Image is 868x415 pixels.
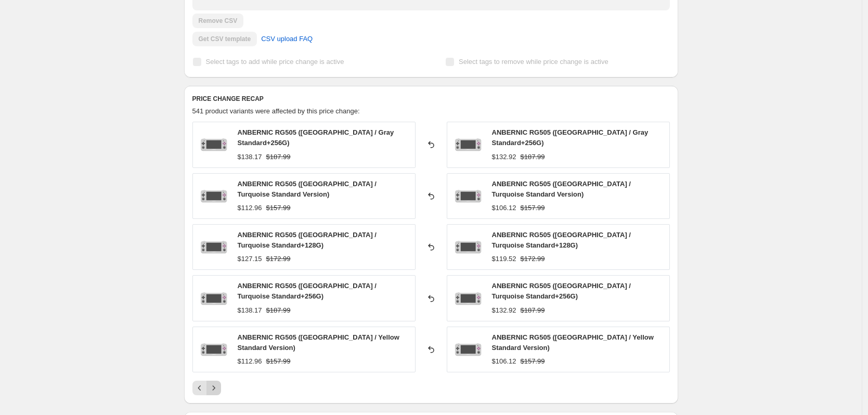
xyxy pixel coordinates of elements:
span: ANBERNIC RG505 ([GEOGRAPHIC_DATA] / Turquoise Standard Version) [238,180,377,198]
span: ANBERNIC RG505 ([GEOGRAPHIC_DATA] / Turquoise Standard Version) [492,180,631,198]
span: ANBERNIC RG505 ([GEOGRAPHIC_DATA] / Turquoise Standard+128G) [238,231,377,249]
span: ANBERNIC RG505 ([GEOGRAPHIC_DATA] / Turquoise Standard+128G) [492,231,631,249]
strike: $157.99 [521,203,545,213]
strike: $157.99 [266,203,291,213]
div: $119.52 [492,254,516,264]
a: CSV upload FAQ [255,31,319,47]
strike: $187.99 [266,305,291,316]
span: ANBERNIC RG505 ([GEOGRAPHIC_DATA] / Yellow Standard Version) [238,333,399,352]
img: 6391ace427ade714b70fb966024ae804_40525494-25f9-4ff6-9fd5-cd76487211f0_80x.jpg [198,231,229,263]
strike: $187.99 [266,152,291,162]
nav: Pagination [192,381,221,395]
img: 6391ace427ade714b70fb966024ae804_40525494-25f9-4ff6-9fd5-cd76487211f0_80x.jpg [452,334,484,365]
strike: $187.99 [521,305,545,316]
span: ANBERNIC RG505 ([GEOGRAPHIC_DATA] / Gray Standard+256G) [492,128,649,147]
div: $132.92 [492,152,516,162]
img: 6391ace427ade714b70fb966024ae804_40525494-25f9-4ff6-9fd5-cd76487211f0_80x.jpg [198,180,229,212]
div: $112.96 [238,356,262,367]
button: Next [206,381,221,395]
span: ANBERNIC RG505 ([GEOGRAPHIC_DATA] / Yellow Standard Version) [492,333,654,352]
div: $138.17 [238,305,262,316]
img: 6391ace427ade714b70fb966024ae804_40525494-25f9-4ff6-9fd5-cd76487211f0_80x.jpg [452,129,484,160]
h6: PRICE CHANGE RECAP [192,95,670,103]
img: 6391ace427ade714b70fb966024ae804_40525494-25f9-4ff6-9fd5-cd76487211f0_80x.jpg [452,231,484,263]
span: 541 product variants were affected by this price change: [192,107,360,115]
div: $132.92 [492,305,516,316]
img: 6391ace427ade714b70fb966024ae804_40525494-25f9-4ff6-9fd5-cd76487211f0_80x.jpg [198,129,229,160]
strike: $187.99 [521,152,545,162]
span: ANBERNIC RG505 ([GEOGRAPHIC_DATA] / Turquoise Standard+256G) [492,282,631,300]
div: $106.12 [492,203,516,213]
strike: $157.99 [266,356,291,367]
div: $106.12 [492,356,516,367]
span: Select tags to remove while price change is active [459,58,608,66]
strike: $172.99 [521,254,545,264]
img: 6391ace427ade714b70fb966024ae804_40525494-25f9-4ff6-9fd5-cd76487211f0_80x.jpg [452,283,484,314]
div: $138.17 [238,152,262,162]
img: 6391ace427ade714b70fb966024ae804_40525494-25f9-4ff6-9fd5-cd76487211f0_80x.jpg [452,180,484,212]
img: 6391ace427ade714b70fb966024ae804_40525494-25f9-4ff6-9fd5-cd76487211f0_80x.jpg [198,334,229,365]
span: CSV upload FAQ [261,34,313,44]
span: ANBERNIC RG505 ([GEOGRAPHIC_DATA] / Turquoise Standard+256G) [238,282,377,300]
strike: $172.99 [266,254,291,264]
span: Select tags to add while price change is active [206,58,344,66]
button: Previous [192,381,207,395]
strike: $157.99 [521,356,545,367]
div: $112.96 [238,203,262,213]
div: $127.15 [238,254,262,264]
img: 6391ace427ade714b70fb966024ae804_40525494-25f9-4ff6-9fd5-cd76487211f0_80x.jpg [198,283,229,314]
span: ANBERNIC RG505 ([GEOGRAPHIC_DATA] / Gray Standard+256G) [238,128,394,147]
